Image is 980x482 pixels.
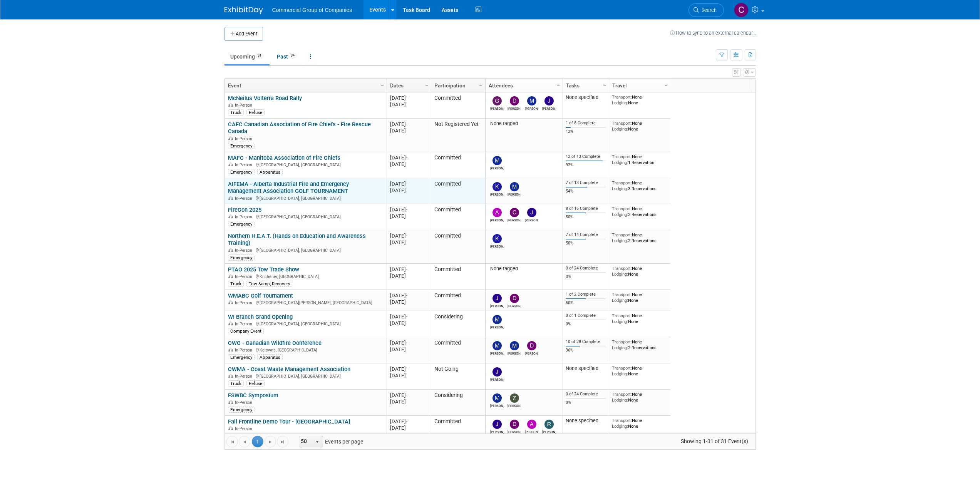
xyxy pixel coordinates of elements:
div: Alexander Cafovski [525,429,538,434]
div: [DATE] [390,121,427,127]
div: [DATE] [390,181,427,187]
img: In-Person Event [228,374,233,378]
div: Mitch Mesenchuk [490,324,504,329]
span: In-Person [235,374,255,379]
span: Search [699,7,717,13]
td: Not Going [431,363,485,390]
span: Lodging: [612,397,628,403]
div: [DATE] [390,273,427,279]
div: Truck [228,281,244,287]
div: [DATE] [390,239,427,246]
img: In-Person Event [228,426,233,430]
span: 50 [299,436,312,447]
td: Committed [431,264,485,290]
img: Mitch Mesenchuk [493,315,502,324]
img: In-Person Event [228,321,233,325]
div: None None [612,94,667,105]
span: Transport: [612,292,632,297]
div: Mike Thomson [508,350,521,355]
div: Emergency [228,169,255,175]
a: Tasks [566,79,604,92]
img: Jason Fast [493,294,502,303]
img: Kelly Mayhew [493,182,502,191]
div: None 3 Reservations [612,180,667,191]
div: 54% [566,189,606,194]
span: Lodging: [612,186,628,191]
div: None 2 Reservations [612,206,667,217]
div: Truck [228,109,244,115]
span: - [406,155,407,161]
a: AIFEMA - Alberta Industrial Fire and Emergency Management Association GOLF TOURNAMENT [228,181,349,195]
td: Committed [431,416,485,437]
a: Go to the next page [265,436,276,447]
div: 0% [566,321,606,327]
span: Lodging: [612,160,628,165]
div: Emergency [228,254,255,261]
div: None specified [566,418,606,424]
span: In-Person [235,321,255,326]
div: Jason Fast [490,377,504,382]
img: Cole Mattern [734,3,749,17]
td: Committed [431,204,485,230]
div: [DATE] [390,292,427,299]
div: Emergency [228,143,255,149]
td: Committed [431,230,485,264]
img: In-Person Event [228,103,233,107]
div: Mitch Mesenchuk [490,165,504,170]
span: Lodging: [612,319,628,324]
div: Zachary Button [508,403,521,408]
span: In-Person [235,136,255,141]
a: Participation [434,79,480,92]
span: - [406,207,407,213]
span: In-Person [235,162,255,167]
div: Refuse [246,380,265,387]
a: Past34 [271,49,303,64]
div: 12% [566,129,606,134]
div: [DATE] [390,340,427,346]
div: [DATE] [390,95,427,101]
span: Transport: [612,180,632,186]
img: Mike Thomson [510,341,519,350]
span: Lodging: [612,423,628,429]
span: Transport: [612,120,632,126]
span: Lodging: [612,212,628,217]
span: Transport: [612,154,632,159]
div: None None [612,418,667,429]
a: Go to the first page [226,436,238,447]
span: Go to the last page [280,439,286,445]
a: FireCon 2025 [228,206,261,213]
span: Transport: [612,392,632,397]
span: Lodging: [612,100,628,105]
div: [GEOGRAPHIC_DATA][PERSON_NAME], [GEOGRAPHIC_DATA] [228,299,383,306]
div: Kelowna, [GEOGRAPHIC_DATA] [228,346,383,353]
button: Add Event [224,27,263,41]
a: WMABC Golf Tournament [228,292,293,299]
div: Company Event [228,328,264,334]
a: Column Settings [600,79,609,90]
a: PTAO 2025 Tow Trade Show [228,266,299,273]
a: McNeilus Volterra Road Rally [228,95,302,102]
img: David West [510,96,519,105]
div: [DATE] [390,213,427,219]
div: Truck [228,380,244,387]
img: In-Person Event [228,274,233,278]
a: Column Settings [476,79,485,90]
td: Considering [431,390,485,416]
img: Mitch Mesenchuk [493,156,502,165]
img: In-Person Event [228,162,233,166]
td: Committed [431,92,485,119]
div: None 2 Reservations [612,339,667,350]
div: Emergency [228,221,255,227]
div: Kelly Mayhew [490,191,504,196]
img: Darren Daviduck [527,341,536,350]
span: - [406,266,407,272]
div: 0 of 24 Complete [566,392,606,397]
div: [DATE] [390,266,427,273]
div: Mike Feduniw [508,191,521,196]
img: Alexander Cafovski [493,208,502,217]
span: Events per page [289,436,371,447]
td: Committed [431,152,485,178]
span: - [406,392,407,398]
span: Lodging: [612,238,628,243]
span: In-Person [235,300,255,305]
